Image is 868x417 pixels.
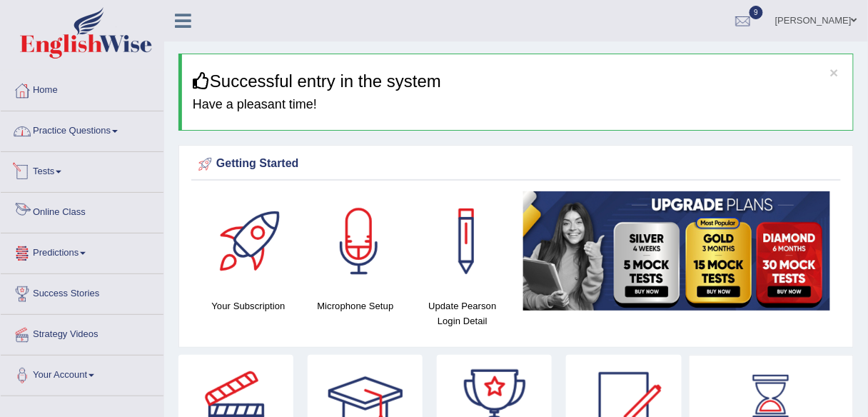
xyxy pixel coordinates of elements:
a: Success Stories [1,274,163,310]
h4: Microphone Setup [309,298,402,313]
h3: Successful entry in the system [193,72,842,91]
h4: Have a pleasant time! [193,98,842,112]
h4: Your Subscription [202,298,295,313]
a: Strategy Videos [1,315,163,351]
a: Predictions [1,233,163,269]
a: Your Account [1,356,163,391]
h4: Update Pearson Login Detail [416,298,509,328]
button: × [830,65,839,80]
img: small5.jpg [523,191,830,310]
a: Tests [1,152,163,188]
div: Getting Started [195,154,837,175]
span: 9 [750,6,764,19]
a: Online Class [1,193,163,228]
a: Home [1,71,163,106]
a: Practice Questions [1,111,163,147]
